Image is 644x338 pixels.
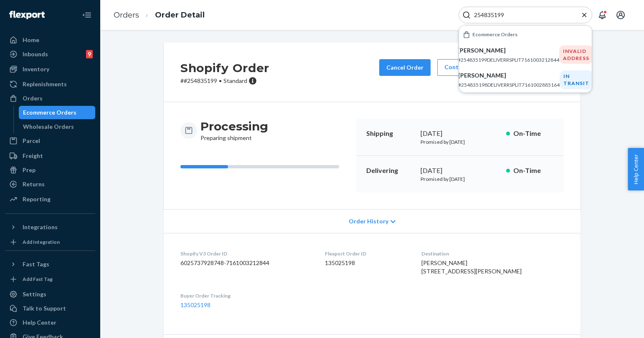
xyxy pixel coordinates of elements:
[5,134,95,148] a: Parcel
[219,77,222,84] span: •
[19,120,96,133] a: Wholesale Orders
[5,302,95,315] a: Talk to Support
[200,119,268,142] div: Preparing shipment
[472,32,517,37] h6: Ecommerce Orders
[23,123,74,131] div: Wholesale Orders
[594,7,611,23] button: Open notifications
[349,217,388,225] span: Order History
[5,237,95,247] a: Add Integration
[23,304,66,313] div: Talk to Support
[180,77,269,85] p: # #254835199
[23,50,48,58] div: Inbounds
[580,11,588,20] button: Close Search
[23,223,58,231] div: Integrations
[23,137,40,145] div: Parcel
[23,108,76,117] div: Ecommerce Orders
[5,316,95,329] a: Help Center
[5,78,95,91] a: Replenishments
[86,50,93,58] div: 9
[23,94,43,103] div: Orders
[114,10,139,20] a: Orders
[23,65,49,73] div: Inventory
[9,11,45,19] img: Flexport logo
[23,180,45,188] div: Returns
[23,318,56,327] div: Help Center
[421,129,499,138] div: [DATE]
[421,175,499,183] p: Promised by [DATE]
[5,163,95,177] a: Prep
[437,59,499,76] a: Contact Support
[458,46,559,55] p: [PERSON_NAME]
[366,166,414,175] p: Delivering
[458,71,560,80] p: [PERSON_NAME]
[5,48,95,61] a: Inbounds9
[462,11,471,19] svg: Search Icon
[559,45,593,64] div: INVALID ADDRESS
[513,166,554,175] p: On-Time
[5,63,95,76] a: Inventory
[5,274,95,284] a: Add Fast Tag
[5,149,95,163] a: Freight
[180,259,312,267] dd: 6025737928748-7161003212844
[458,81,560,88] p: #254835198DELIVERRSPLIT7161002885164
[325,250,408,257] dt: Flexport Order ID
[325,259,408,267] dd: 135025198
[5,92,95,105] a: Orders
[23,36,39,44] div: Home
[612,7,629,23] button: Open account menu
[19,106,96,119] a: Ecommerce Orders
[379,59,431,76] button: Cancel Order
[421,250,564,257] dt: Destination
[5,258,95,271] button: Fast Tags
[5,193,95,206] a: Reporting
[5,288,95,301] a: Settings
[180,59,269,77] h2: Shopify Order
[23,260,49,268] div: Fast Tags
[560,70,593,89] div: IN TRANSIT
[513,129,554,138] p: On-Time
[200,119,268,134] h3: Processing
[180,292,312,299] dt: Buyer Order Tracking
[421,259,522,275] span: [PERSON_NAME] [STREET_ADDRESS][PERSON_NAME]
[5,220,95,234] button: Integrations
[107,3,211,28] ol: breadcrumbs
[628,148,644,190] button: Help Center
[23,166,35,174] div: Prep
[23,238,60,245] div: Add Integration
[79,7,95,23] button: Close Navigation
[458,56,559,63] p: #254835199DELIVERRSPLIT7161003212844
[180,250,312,257] dt: Shopify V3 Order ID
[23,80,67,88] div: Replenishments
[366,129,414,138] p: Shipping
[23,275,53,283] div: Add Fast Tag
[5,33,95,47] a: Home
[23,152,43,160] div: Freight
[23,290,46,298] div: Settings
[155,10,205,20] a: Order Detail
[421,166,499,175] div: [DATE]
[223,77,247,84] span: Standard
[471,11,573,19] input: Search Input
[421,138,499,145] p: Promised by [DATE]
[23,195,51,203] div: Reporting
[5,178,95,191] a: Returns
[180,301,210,308] a: 135025198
